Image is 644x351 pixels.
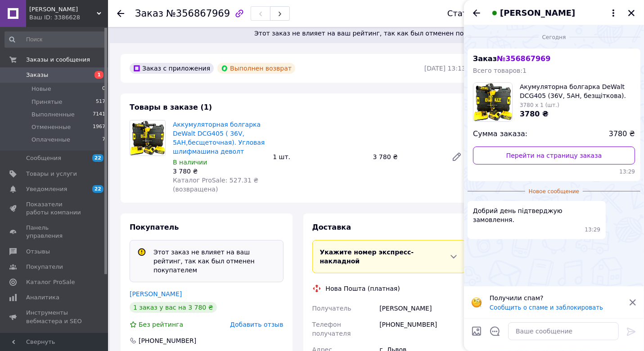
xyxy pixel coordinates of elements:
[130,103,212,111] span: Товары в заказе (1)
[447,9,508,18] div: Статус заказа
[117,9,124,18] div: Вернуться назад
[32,98,63,106] span: Принятые
[26,71,48,79] span: Заказы
[29,13,108,22] div: Ваш ID: 3386628
[320,249,414,265] span: Укажите номер экспресс-накладной
[26,278,75,286] span: Каталог ProSale
[312,305,351,312] span: Получатель
[130,120,165,156] img: Аккумуляторная болгарка DeWalt DCG405 ( 36V, 5AH,бесщеточная). Угловая шлифмашина деволт
[32,111,75,119] span: Выполненные
[173,159,207,166] span: В наличии
[473,147,635,164] a: Перейти на страницу заказа
[32,85,51,93] span: Новые
[173,177,258,193] span: Каталог ProSale: 527.31 ₴ (возвращена)
[525,188,583,195] span: Новое сообщение
[102,85,105,93] span: 0
[173,121,265,155] a: Аккумуляторная болгарка DeWalt DCG405 ( 36V, 5AH,бесщеточная). Угловая шлифмашина деволт
[102,136,105,144] span: 7
[26,185,67,193] span: Уведомления
[269,151,369,163] div: 1 шт.
[500,7,575,19] span: [PERSON_NAME]
[626,8,637,18] button: Закрыть
[471,297,482,308] img: :face_with_monocle:
[490,293,623,302] p: Получили спам?
[96,98,105,106] span: 517
[26,263,63,271] span: Покупатели
[121,29,633,38] span: Этот заказ не влияет на ваш рейтинг, так как был отменен покупателем
[26,170,77,178] span: Товары и услуги
[26,154,61,162] span: Сообщения
[92,154,104,162] span: 22
[217,63,295,74] div: Выполнен возврат
[26,224,83,240] span: Панель управления
[130,302,217,313] div: 1 заказ у вас на 3 780 ₴
[369,151,444,163] div: 3 780 ₴
[26,56,90,64] span: Заказы и сообщения
[520,102,559,108] span: 3780 x 1 (шт.)
[135,8,163,19] span: Заказ
[26,309,83,325] span: Инструменты вебмастера и SEO
[93,123,105,131] span: 1967
[93,111,105,119] span: 7141
[473,129,527,139] span: Сумма заказа:
[95,71,104,79] span: 1
[609,129,635,139] span: 3780 ₴
[520,82,635,100] span: Акумуляторна болгарка DeWalt DCG405 (36V, 5AH, безщіткова). Кутова шліфувальна машина деволт
[324,284,402,293] div: Нова Пошта (платная)
[489,325,501,337] button: Открыть шаблоны ответов
[130,223,179,231] span: Покупатель
[130,63,214,74] div: Заказ с приложения
[473,83,512,121] img: 5533373019_w160_h160_akumulyatorna-bolgarka-dewalt.jpg
[471,8,482,18] button: Назад
[473,67,527,74] span: Всего товаров: 1
[5,31,106,48] input: Поиск
[92,185,104,193] span: 22
[150,248,279,275] div: Этот заказ не влияет на ваш рейтинг, так как был отменен покупателем
[230,321,283,328] span: Добавить отзыв
[473,54,551,63] span: Заказ
[139,321,183,328] span: Без рейтинга
[26,248,50,256] span: Отзывы
[32,136,70,144] span: Оплаченные
[29,5,97,13] span: Дон Кихот
[26,333,83,349] span: Управление сайтом
[312,321,351,337] span: Телефон получателя
[130,290,182,298] a: [PERSON_NAME]
[490,304,603,311] button: Сообщить о спаме и заблокировать
[378,316,468,342] div: [PHONE_NUMBER]
[424,65,466,72] time: [DATE] 13:13
[473,168,635,176] span: 13:29 12.08.2025
[312,223,351,231] span: Доставка
[26,200,83,217] span: Показатели работы компании
[497,54,550,63] span: № 356867969
[489,7,619,19] button: [PERSON_NAME]
[378,300,468,316] div: [PERSON_NAME]
[473,206,600,224] span: Добрий день підтверджую замовлення.
[32,123,71,131] span: Отмененные
[520,110,549,118] span: 3780 ₴
[539,34,570,41] span: Сегодня
[173,167,266,176] div: 3 780 ₴
[138,336,197,345] div: [PHONE_NUMBER]
[468,32,640,41] div: 12.08.2025
[448,148,466,166] a: Редактировать
[585,226,601,234] span: 13:29 12.08.2025
[166,8,230,19] span: №356867969
[26,293,59,302] span: Аналитика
